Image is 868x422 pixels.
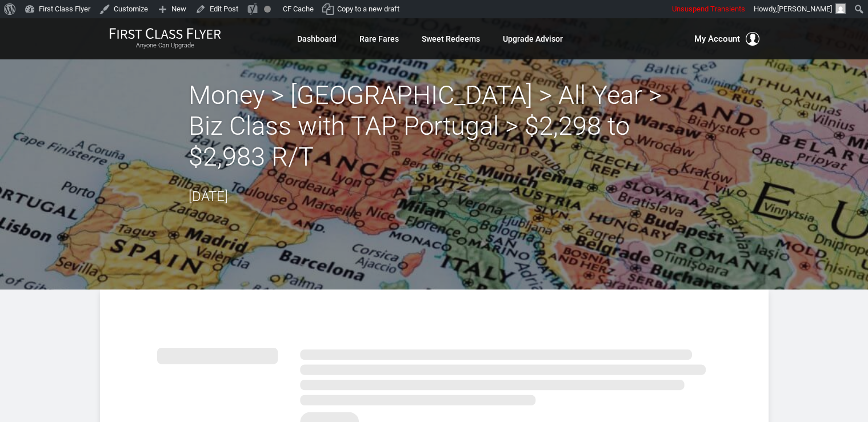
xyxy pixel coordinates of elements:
[672,5,745,13] span: Unsuspend Transients
[359,29,399,49] a: Rare Fares
[777,5,832,13] span: [PERSON_NAME]
[189,80,680,172] h2: Money > [GEOGRAPHIC_DATA] > All Year > Biz Class with TAP Portugal > $2,298 to $2,983 R/T
[109,27,221,39] img: First Class Flyer
[189,188,228,204] time: [DATE]
[109,42,221,50] small: Anyone Can Upgrade
[503,29,563,49] a: Upgrade Advisor
[694,32,759,46] button: My Account
[422,29,480,49] a: Sweet Redeems
[297,29,337,49] a: Dashboard
[109,27,221,50] a: First Class FlyerAnyone Can Upgrade
[694,32,740,46] span: My Account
